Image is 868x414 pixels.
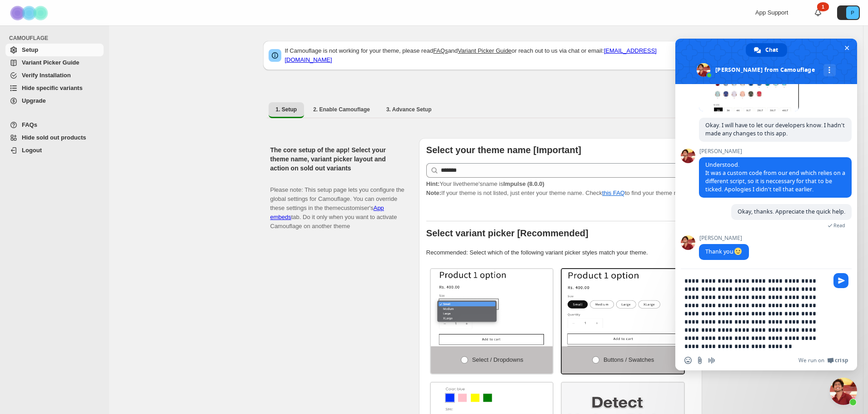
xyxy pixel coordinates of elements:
img: Camouflage [7,0,53,25]
div: More channels [823,64,836,76]
img: Buttons / Swatches [562,269,684,346]
span: 2. Enable Camouflage [313,106,370,113]
p: If Camouflage is not working for your theme, please read and or reach out to us via chat or email: [285,46,697,65]
a: Logout [5,144,104,157]
a: We run onCrisp [798,357,848,364]
span: Close chat [842,43,852,53]
span: Buttons / Swatches [604,356,654,363]
h2: The core setup of the app! Select your theme name, variant picker layout and action on sold out v... [270,145,404,173]
span: Hide specific variants [22,85,83,91]
a: Hide specific variants [5,82,104,95]
div: Close chat [830,378,857,405]
strong: Impulse (8.0.0) [503,180,544,187]
a: FAQs [433,47,448,54]
span: Variant Picker Guide [22,59,79,66]
button: Avatar with initials P [837,5,860,20]
span: [PERSON_NAME] [699,235,749,241]
div: 1 [817,2,829,11]
span: Avatar with initials P [846,6,859,19]
span: Understood. It was a custom code from our end which relies on a different script, so it is necces... [705,161,845,193]
span: CAMOUFLAGE [9,35,105,42]
span: Setup [22,46,38,53]
textarea: Compose your message... [684,277,828,350]
span: Upgrade [22,97,46,104]
span: We run on [798,357,824,364]
a: Variant Picker Guide [458,47,511,54]
p: Please note: This setup page lets you configure the global settings for Camouflage. You can overr... [270,176,404,231]
span: Okay. I will have to let our developers know. I hadn't made any changes to this app. [705,121,845,137]
span: Verify Installation [22,72,71,79]
span: Okay, thanks. Appreciate the quick help. [738,208,845,215]
span: Read [833,222,845,229]
strong: Hint: [426,180,440,187]
span: 3. Advance Setup [386,106,432,113]
span: App Support [755,9,788,16]
a: FAQs [5,119,104,131]
span: [PERSON_NAME] [699,148,852,155]
a: this FAQ [602,190,625,196]
span: Audio message [708,357,715,364]
span: Send a file [696,357,703,364]
span: Select / Dropdowns [472,356,524,363]
span: 1. Setup [276,106,297,113]
a: Upgrade [5,95,104,107]
text: P [851,10,854,15]
span: Chat [765,43,778,57]
p: If your theme is not listed, just enter your theme name. Check to find your theme name. [426,180,695,198]
span: Crisp [835,357,848,364]
a: Variant Picker Guide [5,56,104,69]
span: Thank you [705,248,743,255]
b: Select your theme name [Important] [426,145,581,155]
strong: Note: [426,190,441,196]
a: Setup [5,44,104,56]
span: Hide sold out products [22,134,86,141]
div: Chat [746,43,787,57]
a: 1 [813,8,823,17]
span: Send [833,273,848,288]
span: FAQs [22,121,37,128]
span: Logout [22,147,42,154]
img: Select / Dropdowns [431,269,553,346]
p: Recommended: Select which of the following variant picker styles match your theme. [426,248,695,257]
span: Insert an emoji [684,357,692,364]
b: Select variant picker [Recommended] [426,228,589,238]
a: Hide sold out products [5,131,104,144]
span: Your live theme's name is [426,180,544,187]
a: Verify Installation [5,69,104,82]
